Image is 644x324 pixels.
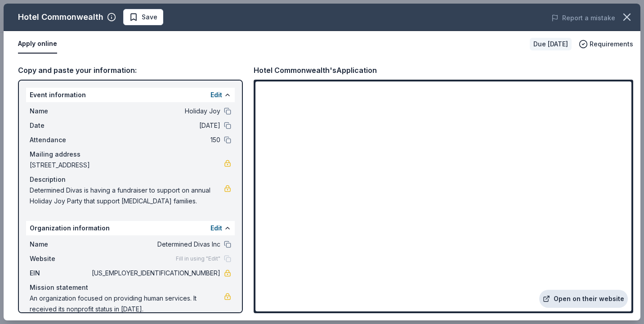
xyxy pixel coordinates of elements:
button: Save [123,9,163,25]
a: Open on their website [539,290,628,308]
span: An organization focused on providing human services. It received its nonprofit status in [DATE]. [30,293,224,315]
div: Event information [26,88,235,102]
div: Mailing address [30,149,231,160]
span: Attendance [30,135,90,145]
div: Copy and paste your information: [18,64,243,76]
span: Date [30,120,90,131]
button: Apply online [18,35,57,54]
button: Requirements [579,39,633,49]
span: [STREET_ADDRESS] [30,160,224,171]
div: Description [30,174,231,185]
div: Hotel Commonwealth [18,10,103,24]
span: [DATE] [90,120,220,131]
span: Determined Divas is having a fundraiser to support on annual Holiday Joy Party that support [MEDI... [30,185,224,207]
span: EIN [30,268,90,279]
button: Report a mistake [551,13,615,23]
span: 150 [90,135,220,145]
span: [US_EMPLOYER_IDENTIFICATION_NUMBER] [90,268,220,279]
span: Requirements [590,39,633,49]
div: Due [DATE] [530,38,572,50]
div: Organization information [26,221,235,235]
span: Website [30,253,90,264]
button: Edit [210,223,222,234]
span: Name [30,239,90,250]
div: Mission statement [30,282,231,293]
span: Save [142,12,157,22]
div: Hotel Commonwealth's Application [254,64,377,76]
span: Holiday Joy [90,106,220,117]
button: Edit [210,90,222,100]
span: Name [30,106,90,117]
span: Fill in using "Edit" [176,255,220,262]
span: Determined Divas Inc [90,239,220,250]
